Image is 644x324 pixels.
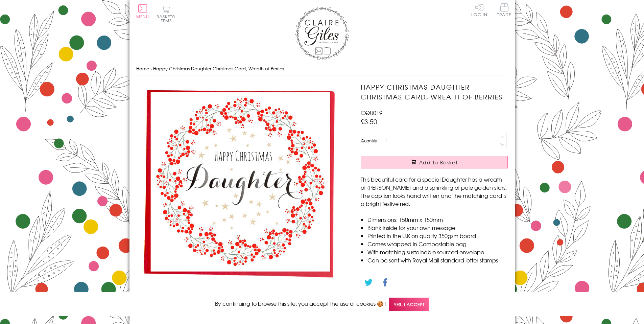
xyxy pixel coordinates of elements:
[136,82,339,285] img: Happy Christmas Daughter Christmas Card, Wreath of Berries
[367,232,508,240] li: Printed in the U.K on quality 350gsm board
[497,3,511,17] span: Trade
[419,159,458,166] span: Add to Basket
[471,3,487,17] a: Log In
[361,175,508,208] p: This beautiful card for a special Daughter has a wreath of [PERSON_NAME] and a sprinkling of pale...
[361,156,508,168] button: Add to Basket
[361,82,508,102] h1: Happy Christmas Daughter Christmas Card, Wreath of Berries
[361,109,382,117] span: CQU019
[361,138,377,144] label: Quantity
[136,62,508,76] nav: breadcrumbs
[367,215,508,224] li: Dimensions: 150mm x 150mm
[136,14,149,20] span: Menu
[497,3,511,18] a: Trade
[136,65,149,72] a: Home
[367,224,508,232] li: Blank inside for your own message
[367,256,508,264] li: Can be sent with Royal Mail standard letter stamps
[153,65,284,72] span: Happy Christmas Daughter Christmas Card, Wreath of Berries
[136,4,149,19] button: Menu
[361,117,377,126] span: £3.50
[367,240,508,248] li: Comes wrapped in Compostable bag
[367,248,508,256] li: With matching sustainable sourced envelope
[160,14,175,24] span: 0 items
[389,298,429,311] span: Yes, I accept
[150,65,152,72] span: ›
[157,5,175,23] button: Basket0 items
[295,7,349,60] img: Claire Giles Greetings Cards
